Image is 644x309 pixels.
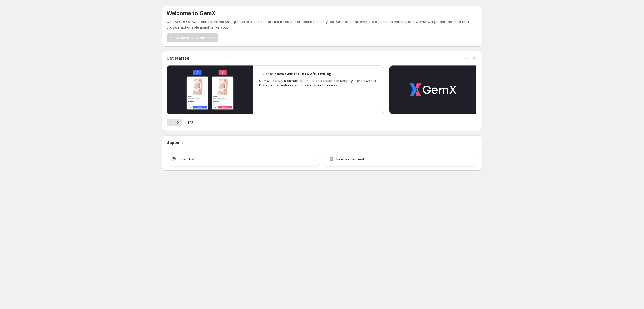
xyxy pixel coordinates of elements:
[167,140,183,145] h3: Support
[167,10,215,17] h5: Welcome to GemX
[167,119,182,126] nav: Pagination
[167,55,189,61] h3: Get started
[167,19,477,30] p: GemX: CRO & A/B Test optimizes your pages to maximize profits through split testing. Simply test ...
[259,71,331,76] h2: 1. Get to Know GemX: CRO & A/B Testing
[179,156,195,162] span: Live chat
[187,120,193,125] span: 1 / 2
[336,156,364,162] span: Feature request
[389,65,476,114] button: Play video
[259,79,378,88] p: GemX - conversion rate optimization solution for Shopify store owners. Discover its features and ...
[174,119,182,126] button: Next
[167,65,253,114] button: Play video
